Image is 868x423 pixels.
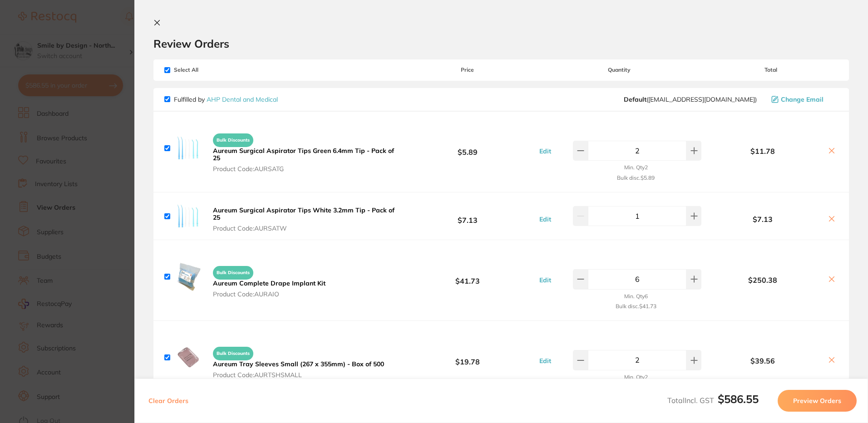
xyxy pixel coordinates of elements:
[146,390,191,412] button: Clear Orders
[624,96,757,103] span: orders@ahpdentalmedical.com.au
[624,374,648,380] small: Min. Qty 2
[624,293,648,300] small: Min. Qty 6
[213,347,253,360] span: Bulk Discounts
[213,279,325,287] b: Aureum Complete Drape Implant Kit
[210,129,400,173] button: Bulk Discounts Aureum Surgical Aspirator Tips Green 6.4mm Tip - Pack of 25 Product Code:AURSATG
[210,343,387,379] button: Bulk Discounts Aureum Tray Sleeves Small (267 x 355mm) - Box of 500 Product Code:AURTSHSMALL
[207,95,278,103] a: AHP Dental and Medical
[174,96,278,103] p: Fulfilled by
[174,343,203,372] img: eTlwZXcwcg
[703,357,822,365] b: $39.56
[400,140,535,157] b: $5.89
[213,225,397,232] span: Product Code: AURSATW
[537,147,554,155] button: Edit
[174,133,203,162] img: b2h1YmZxZA
[703,215,822,223] b: $7.13
[400,67,535,73] span: Price
[537,215,554,223] button: Edit
[400,208,535,225] b: $7.13
[667,396,759,405] span: Total Incl. GST
[703,276,822,284] b: $250.38
[537,276,554,284] button: Edit
[213,290,325,298] span: Product Code: AURAIO
[400,268,535,285] b: $41.73
[213,371,384,379] span: Product Code: AURTSHSMALL
[537,357,554,365] button: Edit
[164,67,255,73] span: Select All
[213,147,394,162] b: Aureum Surgical Aspirator Tips Green 6.4mm Tip - Pack of 25
[174,202,203,231] img: NmE2aDFueA
[616,303,656,310] small: Bulk disc. $41.73
[210,262,328,298] button: Bulk Discounts Aureum Complete Drape Implant Kit Product Code:AURAIO
[210,206,400,232] button: Aureum Surgical Aspirator Tips White 3.2mm Tip - Pack of 25 Product Code:AURSATW
[769,95,838,103] button: Change Email
[535,67,703,73] span: Quantity
[703,147,822,155] b: $11.78
[400,349,535,366] b: $19.78
[778,390,857,412] button: Preview Orders
[153,37,849,50] h2: Review Orders
[213,266,253,280] span: Bulk Discounts
[213,133,253,147] span: Bulk Discounts
[781,96,824,103] span: Change Email
[624,95,646,103] b: Default
[703,67,838,73] span: Total
[718,392,759,406] b: $586.55
[213,165,397,172] span: Product Code: AURSATG
[174,262,203,291] img: eWNmbm13Zg
[617,175,655,181] small: Bulk disc. $5.89
[213,360,384,368] b: Aureum Tray Sleeves Small (267 x 355mm) - Box of 500
[624,164,648,171] small: Min. Qty 2
[213,206,395,221] b: Aureum Surgical Aspirator Tips White 3.2mm Tip - Pack of 25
